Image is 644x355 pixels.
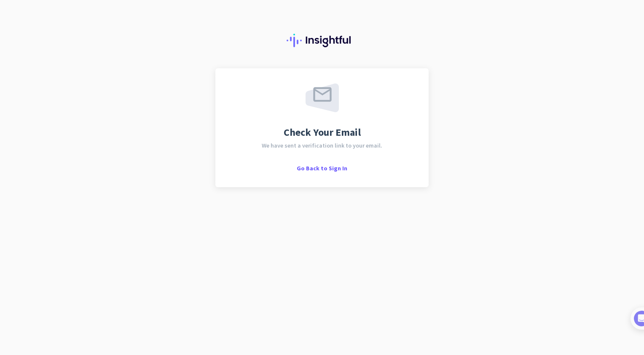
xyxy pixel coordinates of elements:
[306,83,339,112] img: email-sent
[287,34,357,47] img: Insightful
[297,164,347,172] span: Go Back to Sign In
[284,127,361,137] span: Check Your Email
[262,143,382,148] span: We have sent a verification link to your email.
